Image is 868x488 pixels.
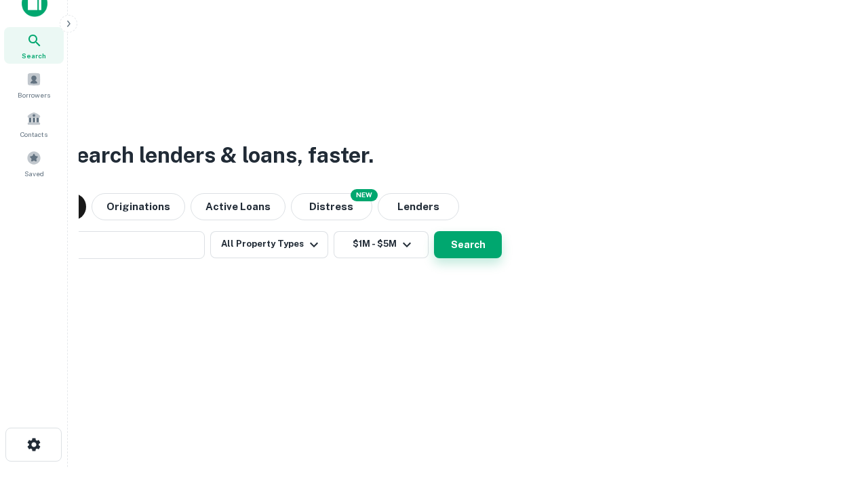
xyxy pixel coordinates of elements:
[800,380,868,445] iframe: Chat Widget
[4,27,64,64] a: Search
[191,193,285,220] button: Active Loans
[351,189,378,201] div: NEW
[4,145,64,182] a: Saved
[378,193,459,220] button: Lenders
[62,139,374,171] h3: Search lenders & loans, faster.
[20,129,47,140] span: Contacts
[4,66,64,103] a: Borrowers
[4,106,64,142] a: Contacts
[434,231,502,258] button: Search
[18,89,50,100] span: Borrowers
[210,231,328,258] button: All Property Types
[24,168,44,179] span: Saved
[291,193,372,220] button: Search distressed loans with lien and other non-mortgage details.
[22,50,46,61] span: Search
[334,231,429,258] button: $1M - $5M
[92,193,185,220] button: Originations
